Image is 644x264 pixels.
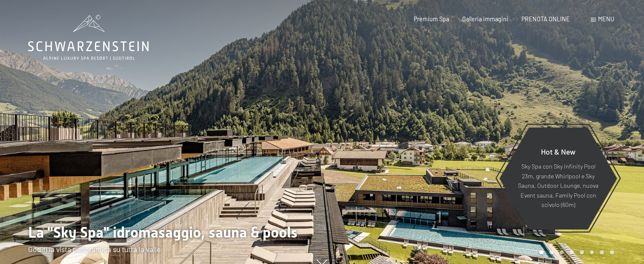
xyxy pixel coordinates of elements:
div: Carousel Page 1 (Current Slide) [539,250,544,255]
a: Premium Spa [414,15,449,23]
div: Carousel Page 5 [580,250,584,255]
a: PRENOTA ONLINE [521,15,570,23]
div: Carousel Pagination [536,250,614,255]
span: Menu [598,15,614,23]
div: Carousel Page 6 [590,250,594,255]
span: Hot & New [541,147,575,156]
p: Sky Spa con Sky infinity Pool 23m, grande Whirlpool e Sky Sauna, Outdoor Lounge, nuova Event saun... [518,162,599,210]
div: Carousel Page 7 [600,250,604,255]
a: Galleria immagini [462,15,508,23]
div: Carousel Page 8 [610,250,614,255]
a: Hot & New Sky Spa con Sky infinity Pool 23m, grande Whirlpool e Sky Sauna, Outdoor Lounge, nuova ... [499,127,618,230]
div: Carousel Page 3 [560,250,564,255]
div: Carousel Page 4 [570,250,574,255]
div: Carousel Page 2 [550,250,554,255]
